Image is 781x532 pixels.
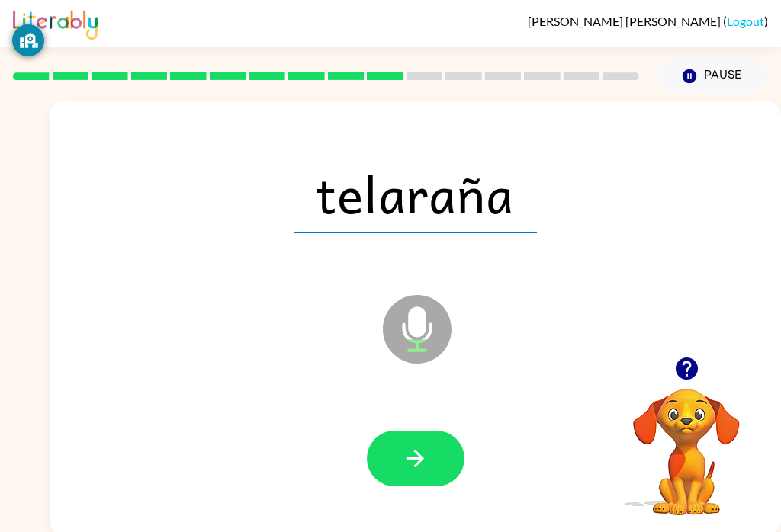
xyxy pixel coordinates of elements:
video: Your browser must support playing .mp4 files to use Literably. Please try using another browser. [610,365,763,518]
img: Literably [13,6,98,40]
a: Logout [727,14,764,28]
div: ( ) [528,14,768,28]
span: [PERSON_NAME] [PERSON_NAME] [528,14,723,28]
button: GoGuardian Privacy Information [12,24,44,56]
button: Pause [657,59,768,94]
span: telaraña [294,154,537,233]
